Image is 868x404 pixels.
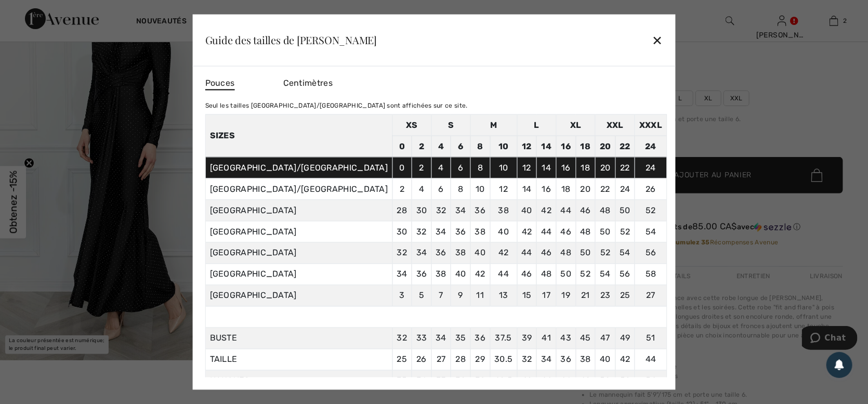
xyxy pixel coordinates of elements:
[412,178,431,200] td: 4
[475,333,486,343] span: 36
[517,136,537,157] td: 12
[580,375,591,385] span: 48
[490,136,517,157] td: 10
[646,333,655,343] span: 51
[615,221,635,242] td: 52
[397,354,407,364] span: 25
[635,285,667,306] td: 27
[476,354,485,364] span: 29
[205,285,392,306] td: [GEOGRAPHIC_DATA]
[600,333,610,343] span: 47
[615,242,635,264] td: 54
[635,136,667,157] td: 24
[556,200,576,221] td: 44
[615,285,635,306] td: 25
[537,285,557,306] td: 17
[412,264,431,285] td: 36
[646,354,656,364] span: 44
[620,375,630,385] span: 52
[576,285,596,306] td: 21
[615,264,635,285] td: 56
[495,333,512,343] span: 37.5
[490,200,517,221] td: 38
[205,157,392,178] td: [GEOGRAPHIC_DATA]/[GEOGRAPHIC_DATA]
[595,200,615,221] td: 48
[392,264,412,285] td: 34
[456,354,466,364] span: 28
[561,375,572,385] span: 46
[595,242,615,264] td: 52
[436,333,446,343] span: 34
[205,242,392,264] td: [GEOGRAPHIC_DATA]
[431,264,451,285] td: 38
[397,375,407,385] span: 35
[431,221,451,242] td: 34
[580,333,591,343] span: 45
[437,354,446,364] span: 27
[561,333,572,343] span: 43
[517,200,537,221] td: 40
[541,354,552,364] span: 34
[412,136,431,157] td: 2
[470,157,490,178] td: 8
[451,200,471,221] td: 34
[205,349,392,370] td: TAILLE
[416,375,427,385] span: 36
[205,221,392,242] td: [GEOGRAPHIC_DATA]
[646,375,656,385] span: 54
[615,178,635,200] td: 24
[615,200,635,221] td: 50
[412,157,431,178] td: 2
[451,264,471,285] td: 40
[205,200,392,221] td: [GEOGRAPHIC_DATA]
[416,333,427,343] span: 33
[556,178,576,200] td: 18
[595,157,615,178] td: 20
[576,221,596,242] td: 48
[537,200,557,221] td: 42
[455,375,466,385] span: 38
[635,221,667,242] td: 54
[412,221,431,242] td: 32
[431,242,451,264] td: 36
[580,354,591,364] span: 38
[470,264,490,285] td: 42
[392,285,412,306] td: 3
[431,114,470,136] td: S
[556,242,576,264] td: 48
[392,178,412,200] td: 2
[451,242,471,264] td: 38
[517,178,537,200] td: 14
[537,157,557,178] td: 14
[412,242,431,264] td: 34
[412,200,431,221] td: 30
[522,354,532,364] span: 32
[615,157,635,178] td: 22
[517,264,537,285] td: 46
[635,242,667,264] td: 56
[470,200,490,221] td: 36
[556,285,576,306] td: 19
[431,178,451,200] td: 6
[595,285,615,306] td: 23
[397,333,407,343] span: 32
[205,100,667,110] div: Seul les tailles [GEOGRAPHIC_DATA]/[GEOGRAPHIC_DATA] sont affichées sur ce site.
[556,136,576,157] td: 16
[542,333,551,343] span: 41
[205,264,392,285] td: [GEOGRAPHIC_DATA]
[470,178,490,200] td: 10
[205,178,392,200] td: [GEOGRAPHIC_DATA]/[GEOGRAPHIC_DATA]
[470,136,490,157] td: 8
[490,221,517,242] td: 40
[431,200,451,221] td: 32
[455,333,466,343] span: 35
[470,114,517,136] td: M
[556,157,576,178] td: 16
[600,375,611,385] span: 50
[517,157,537,178] td: 12
[392,157,412,178] td: 0
[283,77,333,87] span: Centimètres
[451,178,471,200] td: 8
[470,285,490,306] td: 11
[431,285,451,306] td: 7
